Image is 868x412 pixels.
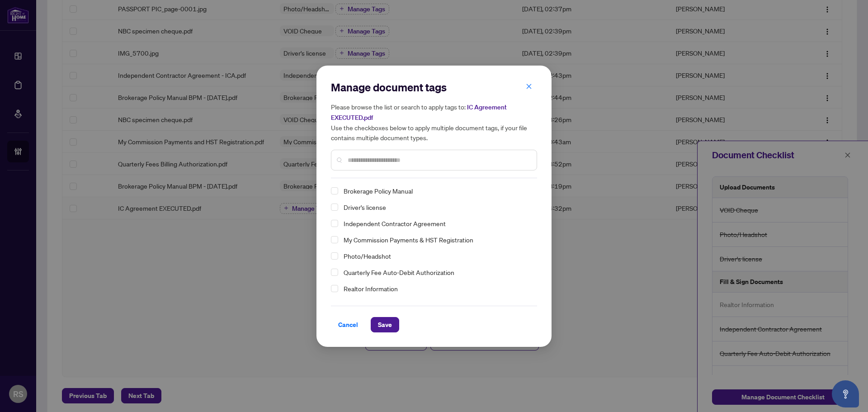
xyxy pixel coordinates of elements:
[526,83,532,90] span: close
[344,185,413,196] span: Brokerage Policy Manual
[340,185,532,196] span: Brokerage Policy Manual
[331,80,537,95] h2: Manage document tags
[340,251,532,261] span: Photo/Headshot
[340,283,532,294] span: Realtor Information
[331,204,338,211] span: Select Driver's license
[338,317,358,332] span: Cancel
[340,218,532,229] span: Independent Contractor Agreement
[378,317,392,332] span: Save
[331,220,338,227] span: Select Independent Contractor Agreement
[331,187,338,194] span: Select Brokerage Policy Manual
[331,236,338,243] span: Select My Commission Payments & HST Registration
[832,380,859,407] button: Open asap
[340,267,532,278] span: Quarterly Fee Auto-Debit Authorization
[344,267,454,278] span: Quarterly Fee Auto-Debit Authorization
[344,251,391,261] span: Photo/Headshot
[331,285,338,292] span: Select Realtor Information
[331,269,338,276] span: Select Quarterly Fee Auto-Debit Authorization
[344,234,473,245] span: My Commission Payments & HST Registration
[331,103,507,122] span: IC Agreement EXECUTED.pdf
[331,317,365,332] button: Cancel
[331,102,537,142] h5: Please browse the list or search to apply tags to: Use the checkboxes below to apply multiple doc...
[344,283,398,294] span: Realtor Information
[340,234,532,245] span: My Commission Payments & HST Registration
[344,218,446,229] span: Independent Contractor Agreement
[340,202,532,213] span: Driver's license
[331,252,338,260] span: Select Photo/Headshot
[371,317,399,332] button: Save
[344,202,386,213] span: Driver's license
